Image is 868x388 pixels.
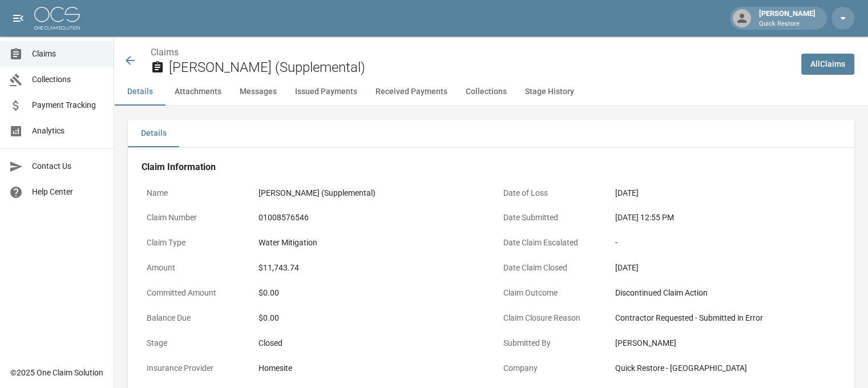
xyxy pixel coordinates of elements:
[498,332,601,354] p: Submitted By
[801,54,854,75] a: AllClaims
[32,186,104,198] span: Help Center
[259,337,479,349] div: Closed
[615,187,836,199] div: [DATE]
[32,99,104,111] span: Payment Tracking
[615,337,836,349] div: [PERSON_NAME]
[516,78,583,106] button: Stage History
[259,212,479,224] div: 01008576546
[151,46,792,59] nav: breadcrumb
[114,78,165,106] button: Details
[615,212,836,224] div: [DATE] 12:55 PM
[615,312,836,324] div: Contractor Requested - Submitted in Error
[615,362,836,374] div: Quick Restore - [GEOGRAPHIC_DATA]
[615,237,836,249] div: -
[615,287,836,299] div: Discontinued Claim Action
[128,120,854,147] div: details tabs
[286,78,366,106] button: Issued Payments
[142,207,244,229] p: Claim Number
[10,367,103,378] div: © 2025 One Claim Solution
[366,78,457,106] button: Received Payments
[142,182,244,204] p: Name
[259,362,479,374] div: Homesite
[165,78,231,106] button: Attachments
[142,307,244,329] p: Balance Due
[498,257,601,279] p: Date Claim Closed
[151,47,179,58] a: Claims
[32,48,104,60] span: Claims
[114,78,868,106] div: anchor tabs
[498,307,601,329] p: Claim Closure Reason
[32,74,104,86] span: Collections
[498,232,601,254] p: Date Claim Escalated
[128,120,179,147] button: Details
[34,7,80,30] img: ocs-logo-white-transparent.png
[259,287,479,299] div: $0.00
[615,262,836,274] div: [DATE]
[498,357,601,379] p: Company
[142,357,244,379] p: Insurance Provider
[142,232,244,254] p: Claim Type
[498,182,601,204] p: Date of Loss
[142,257,244,279] p: Amount
[754,8,820,29] div: [PERSON_NAME]
[7,7,30,30] button: open drawer
[142,161,841,173] h4: Claim Information
[759,19,815,29] p: Quick Restore
[259,237,479,249] div: Water Mitigation
[142,332,244,354] p: Stage
[259,187,479,199] div: [PERSON_NAME] (Supplemental)
[32,160,104,172] span: Contact Us
[231,78,286,106] button: Messages
[259,312,479,324] div: $0.00
[169,59,792,76] h2: [PERSON_NAME] (Supplemental)
[32,125,104,137] span: Analytics
[259,262,479,274] div: $11,743.74
[498,282,601,304] p: Claim Outcome
[142,282,244,304] p: Committed Amount
[498,207,601,229] p: Date Submitted
[457,78,516,106] button: Collections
